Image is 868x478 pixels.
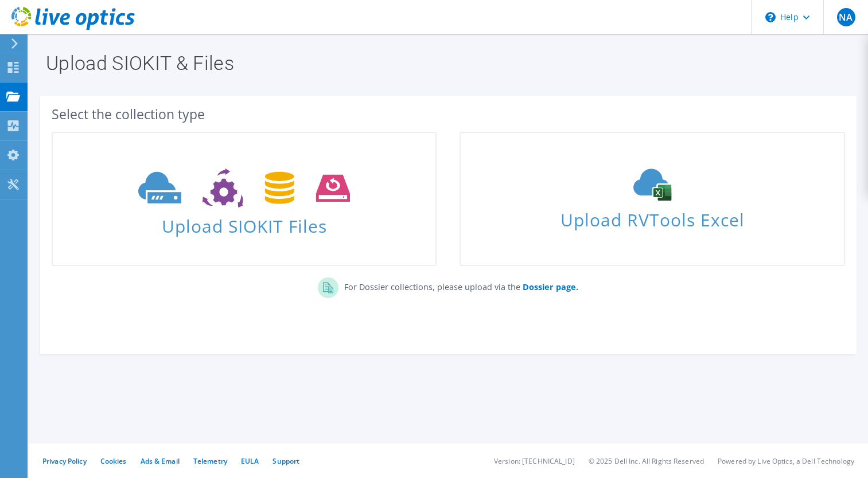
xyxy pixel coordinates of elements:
[241,456,259,466] a: EULA
[53,210,435,235] span: Upload SIOKIT Files
[141,456,180,466] a: Ads & Email
[523,281,578,292] b: Dossier page.
[837,8,855,26] span: NA
[42,456,87,466] a: Privacy Policy
[338,277,578,293] p: For Dossier collections, please upload via the
[765,12,776,22] svg: \n
[494,456,575,466] li: Version: [TECHNICAL_ID]
[52,132,437,266] a: Upload SIOKIT Files
[589,456,704,466] li: © 2025 Dell Inc. All Rights Reserved
[718,456,854,466] li: Powered by Live Optics, a Dell Technology
[193,456,227,466] a: Telemetry
[520,281,578,292] a: Dossier page.
[100,456,127,466] a: Cookies
[52,108,845,120] div: Select the collection type
[273,456,299,466] a: Support
[461,205,843,229] span: Upload RVTools Excel
[460,132,844,266] a: Upload RVTools Excel
[46,53,845,73] h1: Upload SIOKIT & Files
